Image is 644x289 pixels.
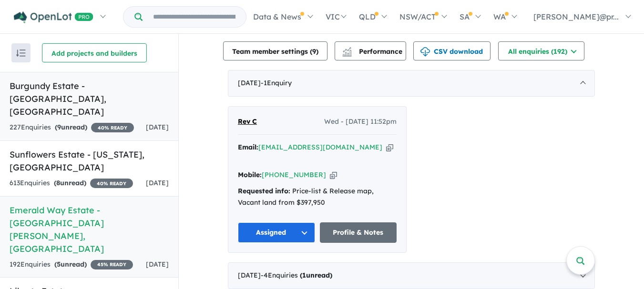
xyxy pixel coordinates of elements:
button: Copy [330,170,337,180]
span: 9 [312,47,316,56]
span: 40 % READY [91,123,134,132]
span: Wed - [DATE] 11:52pm [324,116,397,128]
div: [DATE] [228,70,595,97]
button: Team member settings (9) [223,41,327,60]
span: 8 [56,179,60,187]
a: Profile & Notes [320,222,397,243]
span: Rev C [238,117,257,126]
span: [DATE] [146,179,169,187]
span: - 1 Enquir y [261,79,292,87]
a: [PHONE_NUMBER] [262,170,326,179]
div: 227 Enquir ies [10,122,134,133]
img: line-chart.svg [343,47,351,52]
button: All enquiries (192) [498,41,584,60]
span: 1 [302,271,306,279]
h5: Sunflowers Estate - [US_STATE] , [GEOGRAPHIC_DATA] [10,148,169,174]
img: sort.svg [16,50,26,57]
button: CSV download [413,41,491,60]
span: Performance [344,47,402,56]
button: Copy [386,142,393,152]
span: [PERSON_NAME]@pr... [533,12,619,21]
img: bar-chart.svg [342,50,352,56]
a: [EMAIL_ADDRESS][DOMAIN_NAME] [258,143,382,151]
img: download icon [420,47,430,57]
strong: ( unread) [300,271,332,279]
span: 9 [57,123,61,131]
strong: ( unread) [54,260,87,269]
div: Price-list & Release map, Vacant land from $397,950 [238,186,397,209]
span: [DATE] [146,123,169,131]
div: 613 Enquir ies [10,178,133,189]
strong: Requested info: [238,187,290,195]
span: 5 [57,260,61,269]
strong: ( unread) [55,123,87,131]
strong: Email: [238,143,258,151]
div: 192 Enquir ies [10,259,133,270]
span: - 4 Enquir ies [261,271,332,279]
span: 45 % READY [91,260,133,269]
button: Assigned [238,222,315,243]
button: Add projects and builders [42,43,147,62]
h5: Emerald Way Estate - [GEOGRAPHIC_DATA][PERSON_NAME] , [GEOGRAPHIC_DATA] [10,204,169,255]
input: Try estate name, suburb, builder or developer [144,7,244,27]
button: Performance [335,41,406,60]
strong: ( unread) [54,179,86,187]
span: 40 % READY [90,179,133,188]
h5: Burgundy Estate - [GEOGRAPHIC_DATA] , [GEOGRAPHIC_DATA] [10,80,169,118]
a: Rev C [238,116,257,128]
img: Openlot PRO Logo White [14,11,93,23]
strong: Mobile: [238,170,262,179]
div: [DATE] [228,262,595,289]
span: [DATE] [146,260,169,269]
